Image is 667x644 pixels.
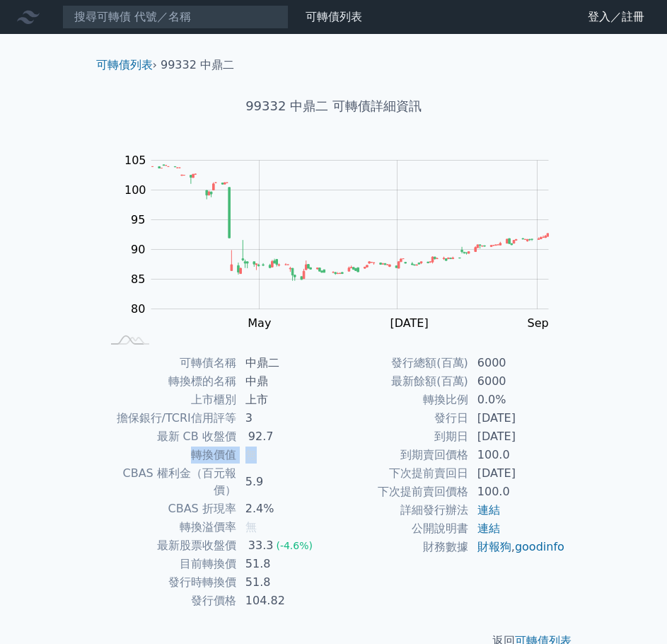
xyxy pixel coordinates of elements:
[131,243,145,256] tspan: 90
[334,483,469,501] td: 下次提前賣回價格
[596,576,667,644] div: 聊天小工具
[102,427,237,446] td: 最新 CB 收盤價
[124,154,146,167] tspan: 105
[102,536,237,555] td: 最新股票收盤價
[477,540,511,553] a: 財報狗
[245,448,257,461] span: 無
[576,6,656,28] a: 登入／註冊
[469,391,566,409] td: 0.0%
[237,354,334,372] td: 中鼎二
[85,96,583,116] h1: 99332 中鼎二 可轉債詳細資訊
[390,316,429,330] tspan: [DATE]
[237,464,334,500] td: 5.9
[96,58,153,71] a: 可轉債列表
[102,354,237,372] td: 可轉債名稱
[131,213,145,226] tspan: 95
[334,354,469,372] td: 發行總額(百萬)
[469,446,566,464] td: 100.0
[131,302,145,316] tspan: 80
[102,409,237,427] td: 擔保銀行/TCRI信用評等
[477,503,500,517] a: 連結
[469,354,566,372] td: 6000
[248,316,271,330] tspan: May
[237,409,334,427] td: 3
[334,427,469,446] td: 到期日
[237,372,334,391] td: 中鼎
[245,428,277,445] div: 92.7
[469,372,566,391] td: 6000
[469,538,566,556] td: ,
[237,555,334,573] td: 51.8
[102,555,237,573] td: 目前轉換價
[161,57,234,74] li: 99332 中鼎二
[237,573,334,592] td: 51.8
[334,538,469,556] td: 財務數據
[237,391,334,409] td: 上市
[334,372,469,391] td: 最新餘額(百萬)
[62,5,289,29] input: 搜尋可轉債 代號／名稱
[102,573,237,592] td: 發行時轉換價
[334,446,469,464] td: 到期賣回價格
[102,464,237,500] td: CBAS 權利金（百元報價）
[515,540,564,553] a: goodinfo
[334,501,469,519] td: 詳細發行辦法
[102,592,237,610] td: 發行價格
[469,483,566,501] td: 100.0
[528,316,549,330] tspan: Sep
[596,576,667,644] iframe: Chat Widget
[245,537,277,554] div: 33.3
[477,522,500,535] a: 連結
[306,10,362,23] a: 可轉債列表
[237,592,334,610] td: 104.82
[334,519,469,538] td: 公開說明書
[469,464,566,483] td: [DATE]
[102,446,237,464] td: 轉換價值
[131,272,145,286] tspan: 85
[102,518,237,536] td: 轉換溢價率
[469,409,566,427] td: [DATE]
[276,540,313,551] span: (-4.6%)
[102,391,237,409] td: 上市櫃別
[334,409,469,427] td: 發行日
[124,183,146,197] tspan: 100
[96,57,157,74] li: ›
[237,500,334,518] td: 2.4%
[334,464,469,483] td: 下次提前賣回日
[117,154,570,330] g: Chart
[102,500,237,518] td: CBAS 折現率
[469,427,566,446] td: [DATE]
[245,520,257,534] span: 無
[334,391,469,409] td: 轉換比例
[102,372,237,391] td: 轉換標的名稱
